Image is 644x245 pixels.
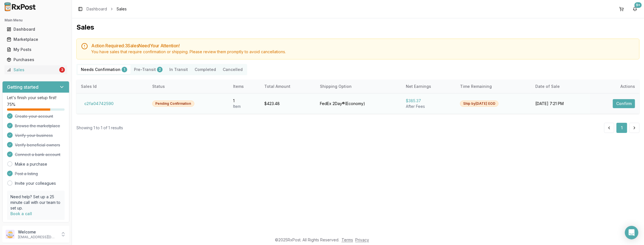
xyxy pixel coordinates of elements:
[7,84,38,90] h3: Getting started
[15,133,53,138] span: Verify your business
[91,49,635,55] div: You have sales that require confirmation or shipping. Please review them promptly to avoid cancel...
[10,211,32,216] a: Book a call
[76,23,640,32] h1: Sales
[233,98,255,104] div: 1
[2,35,69,44] button: Marketplace
[15,123,60,129] span: Browse the marketplace
[2,222,69,233] button: Support
[191,65,219,74] button: Completed
[2,45,69,54] button: My Posts
[15,142,60,148] span: Verify beneficial owners
[76,125,123,131] div: Showing 1 to 1 of 1 results
[4,44,67,55] a: My Posts
[7,57,65,63] div: Purchases
[59,67,65,73] div: 3
[148,80,229,93] th: Status
[91,43,635,48] h5: Action Required: 3 Sale s Need Your Attention!
[152,101,194,107] div: Pending Confirmation
[233,104,255,109] div: Item
[7,102,15,107] span: 75 %
[131,65,166,74] button: Pre-Transit
[81,99,117,108] button: c2fa04742590
[460,101,499,107] div: Ship by [DATE] EOD
[15,171,38,177] span: Post a listing
[4,24,67,34] a: Dashboard
[456,80,531,93] th: Time Remaining
[616,123,627,133] button: 1
[401,80,456,93] th: Net Earnings
[7,26,65,32] div: Dashboard
[122,67,127,72] div: 1
[166,65,191,74] button: In Transit
[406,104,451,109] div: After Fees
[7,95,65,101] p: Let's finish your setup first!
[2,2,38,11] img: RxPost Logo
[18,229,57,235] p: Welcome
[260,80,315,93] th: Total Amount
[320,101,397,106] div: FedEx 2Day® ( Economy )
[76,80,148,93] th: Sales Id
[4,34,67,44] a: Marketplace
[117,6,127,12] span: Sales
[7,47,65,52] div: My Posts
[631,5,640,14] button: 9+
[87,6,127,12] nav: breadcrumb
[342,237,353,242] a: Terms
[7,37,65,42] div: Marketplace
[613,99,635,108] button: Confirm
[15,161,47,167] a: Make a purchase
[2,25,69,34] button: Dashboard
[87,6,107,12] a: Dashboard
[229,80,260,93] th: Items
[7,67,58,73] div: Sales
[10,194,61,211] p: Need help? Set up a 25 minute call with our team to set up.
[15,113,53,119] span: Create your account
[590,80,640,93] th: Actions
[18,235,57,239] p: [EMAIL_ADDRESS][DOMAIN_NAME]
[355,237,369,242] a: Privacy
[15,181,56,186] a: Invite your colleagues
[2,55,69,64] button: Purchases
[157,67,163,72] div: 2
[4,18,67,23] h2: Main Menu
[2,65,69,74] button: Sales3
[535,101,586,106] div: [DATE] 7:21 PM
[406,98,451,104] div: $385.37
[4,65,67,75] a: Sales3
[15,152,60,157] span: Connect a bank account
[634,2,642,8] div: 9+
[4,55,67,65] a: Purchases
[315,80,401,93] th: Shipping Option
[625,226,638,239] div: Open Intercom Messenger
[6,230,15,239] img: User avatar
[219,65,246,74] button: Cancelled
[264,101,311,106] div: $423.48
[531,80,590,93] th: Date of Sale
[78,65,131,74] button: Needs Confirmation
